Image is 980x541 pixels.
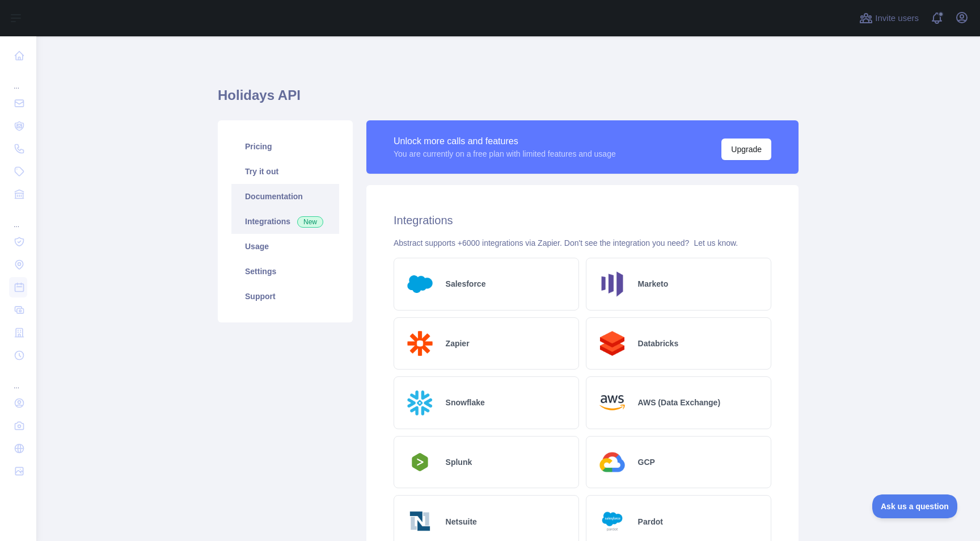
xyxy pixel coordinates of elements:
a: Pricing [231,134,339,159]
div: ... [9,68,27,91]
a: Settings [231,259,339,284]
img: Logo [403,505,437,538]
h2: Splunk [446,456,472,468]
button: Invite users [857,9,921,27]
span: Invite users [875,12,919,25]
a: Usage [231,234,339,259]
img: Logo [403,450,437,475]
img: Logo [595,505,629,538]
img: Logo [595,267,629,301]
a: Integrations New [231,209,339,234]
a: Documentation [231,184,339,209]
img: Logo [595,327,629,360]
a: Try it out [231,159,339,184]
img: Logo [403,386,437,420]
img: Logo [403,327,437,360]
h2: Pardot [638,516,663,527]
div: You are currently on a free plan with limited features and usage [394,148,616,160]
a: Support [231,284,339,309]
h2: Integrations [394,212,771,228]
img: Logo [403,267,437,301]
img: Logo [595,446,629,479]
img: Logo [595,386,629,420]
div: Unlock more calls and features [394,135,616,148]
div: ... [9,368,27,391]
h2: AWS (Data Exchange) [638,397,720,408]
h2: Marketo [638,278,669,290]
h2: Snowflake [446,397,485,408]
a: Let us know. [694,238,738,248]
button: Upgrade [721,139,771,160]
h2: Zapier [446,338,470,349]
div: ... [9,207,27,229]
h2: GCP [638,456,655,468]
span: New [297,216,323,228]
iframe: Toggle Customer Support [872,494,957,518]
h2: Netsuite [446,516,477,527]
div: Abstract supports +6000 integrations via Zapier. Don't see the integration you need? [394,237,771,249]
h2: Databricks [638,338,679,349]
h1: Holidays API [218,86,799,114]
h2: Salesforce [446,278,486,290]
